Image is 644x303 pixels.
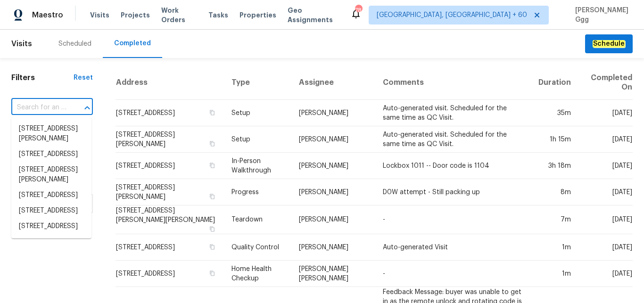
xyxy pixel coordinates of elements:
td: 1m [531,261,578,287]
button: Close [81,101,94,115]
td: [STREET_ADDRESS] [116,153,224,179]
span: Geo Assignments [288,6,339,25]
td: 3h 18m [531,153,578,179]
td: [STREET_ADDRESS][PERSON_NAME][PERSON_NAME] [116,205,224,234]
span: Visits [90,10,109,20]
td: [PERSON_NAME] [291,126,376,153]
td: Progress [224,179,291,205]
span: Properties [239,10,276,20]
span: Visits [11,33,32,54]
button: Copy Address [208,243,216,251]
td: [PERSON_NAME] [291,153,376,179]
button: Copy Address [208,225,216,233]
td: [PERSON_NAME] [291,205,376,234]
div: Reset [74,73,93,82]
td: [STREET_ADDRESS] [116,261,224,287]
div: Completed [114,39,151,48]
td: [DATE] [578,261,633,287]
th: Comments [375,66,530,100]
td: Teardown [224,205,291,234]
button: Copy Address [208,192,216,201]
td: [PERSON_NAME] [291,179,376,205]
li: [STREET_ADDRESS][PERSON_NAME] [11,162,91,188]
span: Tasks [208,12,228,18]
td: [PERSON_NAME] [291,234,376,261]
div: Scheduled [58,39,91,49]
td: [STREET_ADDRESS] [116,234,224,261]
td: Setup [224,100,291,126]
td: [DATE] [578,205,633,234]
td: [STREET_ADDRESS] [116,100,224,126]
td: Quality Control [224,234,291,261]
td: Home Health Checkup [224,261,291,287]
input: Search for an address... [11,100,66,115]
td: Lockbox 1011 -- Door code is 1104 [375,153,530,179]
button: Copy Address [208,139,216,148]
span: Work Orders [161,6,197,25]
div: 784 [355,6,362,15]
button: Copy Address [208,269,216,278]
td: In-Person Walkthrough [224,153,291,179]
span: Maestro [32,10,63,20]
li: [STREET_ADDRESS][PERSON_NAME] [11,234,91,260]
li: [STREET_ADDRESS] [11,147,91,162]
td: 7m [531,205,578,234]
td: [PERSON_NAME] [PERSON_NAME] [291,261,376,287]
td: [DATE] [578,153,633,179]
button: Copy Address [208,161,216,170]
span: Projects [121,10,150,20]
td: Setup [224,126,291,153]
td: [DATE] [578,126,633,153]
li: [STREET_ADDRESS] [11,203,91,219]
td: 1m [531,234,578,261]
td: - [375,205,530,234]
td: D0W attempt - Still packing up [375,179,530,205]
td: 1h 15m [531,126,578,153]
th: Duration [531,66,578,100]
span: [GEOGRAPHIC_DATA], [GEOGRAPHIC_DATA] + 60 [377,10,527,20]
button: Copy Address [208,108,216,117]
li: [STREET_ADDRESS][PERSON_NAME] [11,121,91,147]
td: 8m [531,179,578,205]
td: [STREET_ADDRESS][PERSON_NAME] [116,179,224,205]
th: Type [224,66,291,100]
th: Assignee [291,66,376,100]
button: Schedule [585,34,633,54]
td: [STREET_ADDRESS][PERSON_NAME] [116,126,224,153]
th: Completed On [578,66,633,100]
td: 35m [531,100,578,126]
td: Auto-generated Visit [375,234,530,261]
li: [STREET_ADDRESS] [11,219,91,234]
td: [DATE] [578,234,633,261]
h1: Filters [11,73,74,82]
em: Schedule [593,40,625,48]
td: [PERSON_NAME] [291,100,376,126]
li: [STREET_ADDRESS] [11,188,91,203]
td: Auto-generated visit. Scheduled for the same time as QC Visit. [375,126,530,153]
th: Address [116,66,224,100]
td: - [375,261,530,287]
td: [DATE] [578,100,633,126]
span: [PERSON_NAME] Ggg [571,6,630,25]
td: [DATE] [578,179,633,205]
td: Auto-generated visit. Scheduled for the same time as QC Visit. [375,100,530,126]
